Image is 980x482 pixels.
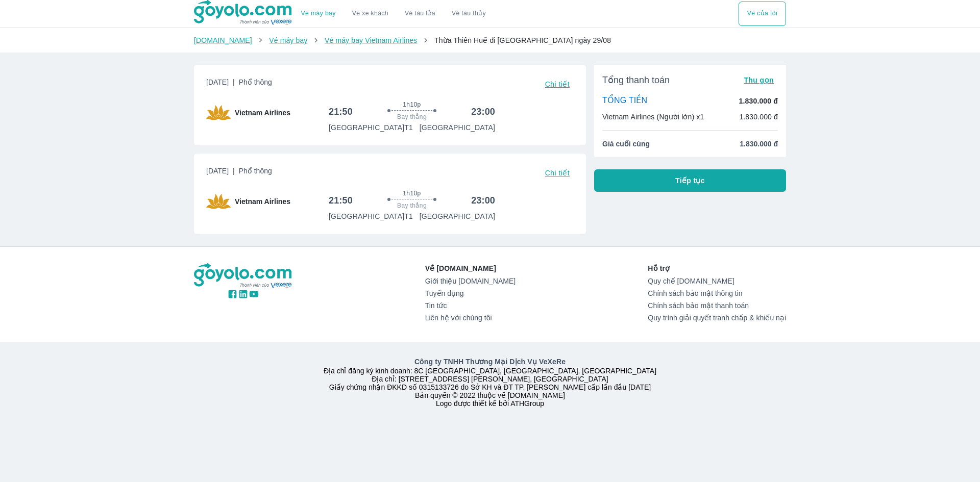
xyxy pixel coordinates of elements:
[403,189,421,197] span: 1h10p
[233,78,235,86] span: |
[602,95,647,107] p: TỔNG TIỀN
[648,301,786,310] a: Chính sách bảo mật thanh toán
[545,169,570,177] span: Chi tiết
[739,2,786,26] button: Vé của tôi
[239,167,272,175] span: Phổ thông
[602,139,650,149] span: Giá cuối cùng
[397,2,444,26] a: Vé tàu lửa
[425,277,516,285] a: Giới thiệu [DOMAIN_NAME]
[471,194,495,207] h6: 23:00
[541,77,574,91] button: Chi tiết
[329,122,413,133] p: [GEOGRAPHIC_DATA] T1
[397,113,427,121] span: Bay thẳng
[744,76,774,84] span: Thu gọn
[420,211,495,221] p: [GEOGRAPHIC_DATA]
[206,166,272,180] span: [DATE]
[397,201,427,210] span: Bay thẳng
[740,139,778,149] span: 1.830.000 đ
[233,167,235,175] span: |
[329,211,413,221] p: [GEOGRAPHIC_DATA] T1
[194,263,293,289] img: logo
[425,289,516,297] a: Tuyển dụng
[196,357,784,367] p: Công ty TNHH Thương Mại Dịch Vụ VeXeRe
[425,314,516,322] a: Liên hệ với chúng tôi
[425,263,516,273] p: Về [DOMAIN_NAME]
[235,108,290,118] span: Vietnam Airlines
[434,36,611,44] span: Thừa Thiên Huế đi [GEOGRAPHIC_DATA] ngày 29/08
[739,112,778,122] p: 1.830.000 đ
[194,35,786,45] nav: breadcrumb
[269,36,307,44] a: Vé máy bay
[648,289,786,297] a: Chính sách bảo mật thông tin
[329,106,353,118] h6: 21:50
[420,122,495,133] p: [GEOGRAPHIC_DATA]
[235,196,290,207] span: Vietnam Airlines
[444,2,494,26] button: Vé tàu thủy
[293,2,494,26] div: choose transportation mode
[325,36,418,44] a: Vé máy bay Vietnam Airlines
[545,80,570,88] span: Chi tiết
[425,301,516,310] a: Tin tức
[739,2,786,26] div: choose transportation mode
[188,357,792,408] div: Địa chỉ đăng ký kinh doanh: 8C [GEOGRAPHIC_DATA], [GEOGRAPHIC_DATA], [GEOGRAPHIC_DATA] Địa chỉ: [...
[206,77,272,91] span: [DATE]
[329,194,353,207] h6: 21:50
[301,10,336,17] a: Vé máy bay
[194,36,252,44] a: [DOMAIN_NAME]
[471,106,495,118] h6: 23:00
[675,175,705,186] span: Tiếp tục
[740,73,778,87] button: Thu gọn
[403,100,421,109] span: 1h10p
[239,78,272,86] span: Phổ thông
[594,169,786,192] button: Tiếp tục
[602,112,704,122] p: Vietnam Airlines (Người lớn) x1
[602,74,670,86] span: Tổng thanh toán
[739,96,778,106] p: 1.830.000 đ
[541,166,574,180] button: Chi tiết
[648,314,786,322] a: Quy trình giải quyết tranh chấp & khiếu nại
[648,263,786,273] p: Hỗ trợ
[352,10,388,17] a: Vé xe khách
[648,277,786,285] a: Quy chế [DOMAIN_NAME]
